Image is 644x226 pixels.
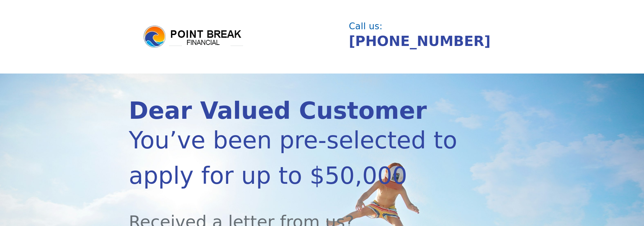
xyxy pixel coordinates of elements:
[129,99,457,123] div: Dear Valued Customer
[349,33,491,49] a: [PHONE_NUMBER]
[142,25,244,49] img: logo.png
[349,22,510,31] div: Call us:
[129,123,457,193] div: You’ve been pre-selected to apply for up to $50,000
